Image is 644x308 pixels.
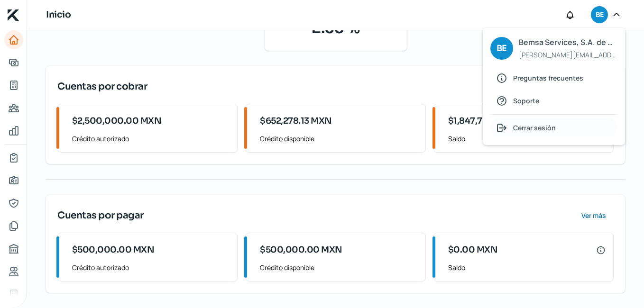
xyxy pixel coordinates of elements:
[573,206,614,225] button: Ver más
[497,41,506,56] span: BE
[4,76,23,95] a: Tus créditos
[4,262,23,281] a: Referencias
[57,80,147,94] span: Cuentas por cobrar
[448,262,606,273] span: Saldo
[260,115,332,127] span: $652,278.13 MXN
[519,36,617,49] span: Bemsa Services, S.A. de C.V.
[260,262,417,273] span: Crédito disponible
[57,208,144,223] span: Cuentas por pagar
[4,285,23,304] a: Industria
[260,244,342,256] span: $500,000.00 MXN
[596,9,603,21] span: BE
[72,262,230,273] span: Crédito autorizado
[4,217,23,236] a: Documentos
[260,133,417,145] span: Crédito disponible
[4,194,23,213] a: Representantes
[4,121,23,140] a: Mis finanzas
[4,30,23,49] a: Inicio
[448,244,498,256] span: $0.00 MXN
[513,95,539,107] span: Soporte
[4,99,23,118] a: Pago a proveedores
[581,212,606,219] span: Ver más
[4,239,23,258] a: Buró de crédito
[513,122,556,134] span: Cerrar sesión
[72,244,155,256] span: $500,000.00 MXN
[4,171,23,190] a: Información general
[519,49,617,61] span: [PERSON_NAME][EMAIL_ADDRESS][DOMAIN_NAME]
[46,8,71,22] h1: Inicio
[4,53,23,72] a: Adelantar facturas
[513,72,583,84] span: Preguntas frecuentes
[4,148,23,167] a: Mi contrato
[448,115,526,127] span: $1,847,721.87 MXN
[72,115,162,127] span: $2,500,000.00 MXN
[448,133,606,145] span: Saldo
[72,133,230,145] span: Crédito autorizado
